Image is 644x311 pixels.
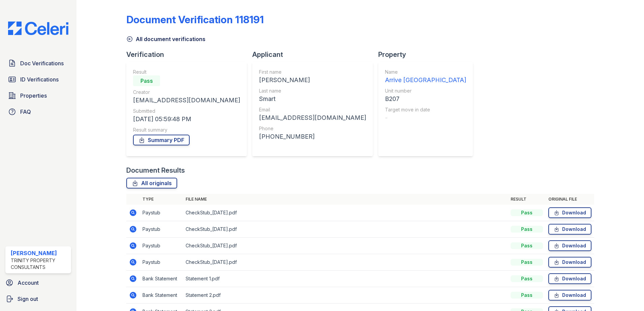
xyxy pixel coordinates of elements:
[20,75,59,83] span: ID Verifications
[259,132,366,141] div: [PHONE_NUMBER]
[133,69,240,75] div: Result
[259,113,366,123] div: [EMAIL_ADDRESS][DOMAIN_NAME]
[126,35,205,43] a: All document verifications
[20,108,31,116] span: FAQ
[126,166,185,175] div: Document Results
[385,69,466,75] div: Name
[385,94,466,104] div: B207
[511,226,543,233] div: Pass
[259,94,366,104] div: Smart
[385,69,466,85] a: Name Arrive [GEOGRAPHIC_DATA]
[140,205,183,221] td: Paystub
[133,108,240,114] div: Submitted
[18,279,39,287] span: Account
[5,89,71,102] a: Properties
[548,257,591,268] a: Download
[548,290,591,301] a: Download
[140,271,183,287] td: Bank Statement
[11,257,68,271] div: Trinity Property Consultants
[385,75,466,85] div: Arrive [GEOGRAPHIC_DATA]
[546,194,594,205] th: Original file
[511,259,543,266] div: Pass
[259,75,366,85] div: [PERSON_NAME]
[508,194,546,205] th: Result
[133,89,240,96] div: Creator
[183,254,508,271] td: CheckStub_[DATE].pdf
[511,275,543,282] div: Pass
[548,240,591,251] a: Download
[126,178,177,188] a: All originals
[5,73,71,86] a: ID Verifications
[133,135,190,145] a: Summary PDF
[140,287,183,304] td: Bank Statement
[183,221,508,238] td: CheckStub_[DATE].pdf
[133,127,240,133] div: Result summary
[548,224,591,235] a: Download
[259,106,366,113] div: Email
[140,254,183,271] td: Paystub
[3,22,74,35] img: CE_Logo_Blue-a8612792a0a2168367f1c8372b55b34899dd931a85d93a1a3d3e32e68fde9ad4.png
[5,105,71,118] a: FAQ
[140,194,183,205] th: Type
[126,50,252,59] div: Verification
[3,276,74,289] a: Account
[511,209,543,216] div: Pass
[140,221,183,238] td: Paystub
[511,292,543,299] div: Pass
[183,194,508,205] th: File name
[140,238,183,254] td: Paystub
[259,69,366,75] div: First name
[385,113,466,123] div: -
[252,50,378,59] div: Applicant
[183,205,508,221] td: CheckStub_[DATE].pdf
[20,92,47,100] span: Properties
[18,295,38,303] span: Sign out
[378,50,478,59] div: Property
[133,96,240,105] div: [EMAIL_ADDRESS][DOMAIN_NAME]
[133,75,160,86] div: Pass
[548,273,591,284] a: Download
[385,106,466,113] div: Target move in date
[183,271,508,287] td: Statement 1.pdf
[3,292,74,306] a: Sign out
[259,88,366,94] div: Last name
[126,13,264,26] div: Document Verification 118191
[20,59,64,67] span: Doc Verifications
[385,88,466,94] div: Unit number
[11,249,68,257] div: [PERSON_NAME]
[133,114,240,124] div: [DATE] 05:59:48 PM
[511,242,543,249] div: Pass
[548,207,591,218] a: Download
[5,57,71,70] a: Doc Verifications
[183,287,508,304] td: Statement 2.pdf
[183,238,508,254] td: CheckStub_[DATE].pdf
[259,125,366,132] div: Phone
